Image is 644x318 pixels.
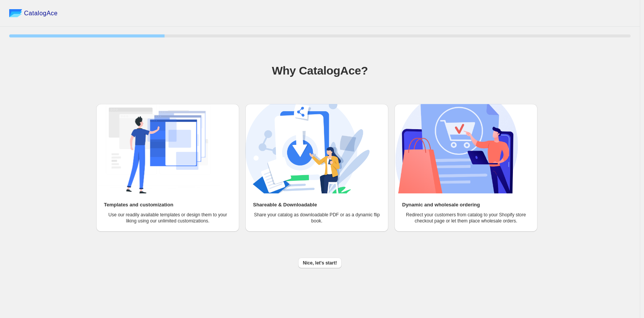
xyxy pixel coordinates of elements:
[402,201,480,209] h2: Dynamic and wholesale ordering
[24,10,58,17] span: CatalogAce
[402,212,530,224] p: Redirect your customers from catalog to your Shopify store checkout page or let them place wholes...
[9,63,631,78] h1: Why CatalogAce?
[104,212,232,224] p: Use our readily available templates or design them to your liking using our unlimited customizati...
[394,104,519,193] img: Dynamic and wholesale ordering
[303,260,337,266] span: Nice, let's start!
[253,201,317,209] h2: Shareable & Downloadable
[9,9,22,17] img: catalog ace
[298,258,342,268] button: Nice, let's start!
[253,212,381,224] p: Share your catalog as downloadable PDF or as a dynamic flip book.
[104,201,173,209] h2: Templates and customization
[96,104,220,193] img: Templates and customization
[245,104,370,193] img: Shareable & Downloadable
